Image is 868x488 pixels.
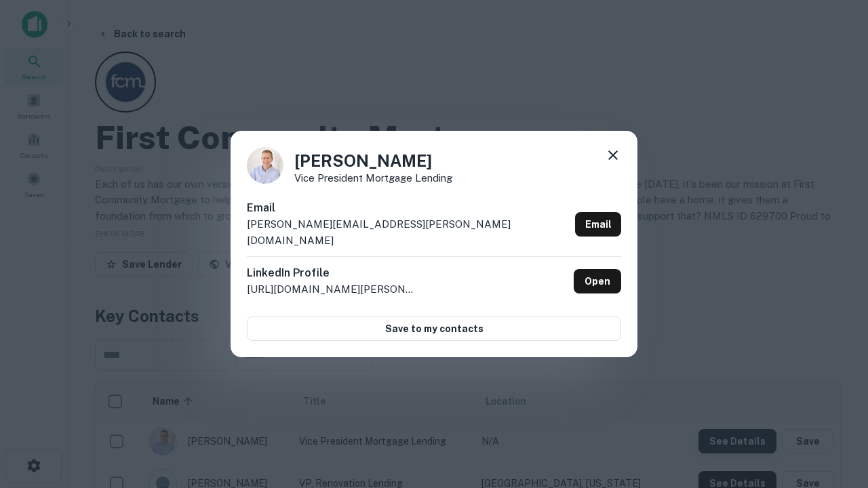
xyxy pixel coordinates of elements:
img: 1520878720083 [247,147,283,184]
a: Open [574,269,621,293]
h6: Email [247,200,570,216]
h6: LinkedIn Profile [247,265,416,281]
p: [PERSON_NAME][EMAIL_ADDRESS][PERSON_NAME][DOMAIN_NAME] [247,216,570,248]
a: Email [575,212,621,237]
button: Save to my contacts [247,317,621,341]
p: [URL][DOMAIN_NAME][PERSON_NAME] [247,281,416,298]
h4: [PERSON_NAME] [294,148,452,173]
iframe: Chat Widget [800,336,868,401]
p: Vice President Mortgage Lending [294,173,452,183]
